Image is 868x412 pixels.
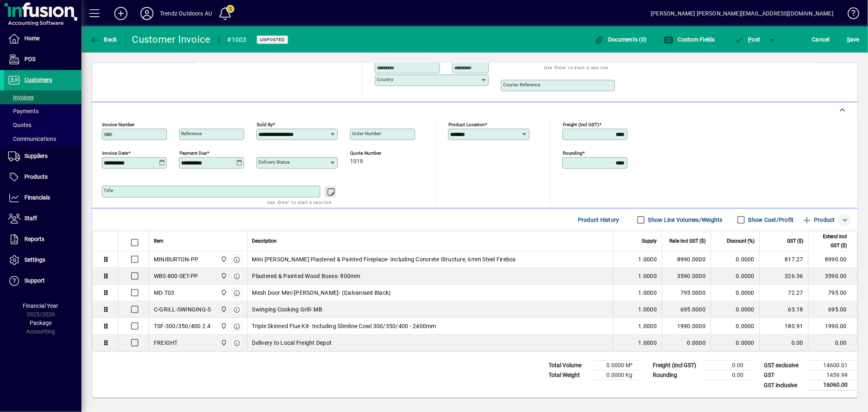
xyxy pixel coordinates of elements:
span: ost [734,36,761,43]
span: 1.0000 [638,255,657,263]
button: Post [730,32,765,47]
a: POS [4,49,81,70]
mat-label: Delivery status [258,159,290,165]
span: Suppliers [24,153,48,159]
button: Back [88,32,119,47]
button: Documents (0) [592,32,649,47]
td: Rounding [649,370,704,380]
mat-label: Reference [181,131,202,136]
td: GST exclusive [760,361,809,370]
td: 0.0000 [711,318,759,335]
span: 1.0000 [638,305,657,313]
span: Triple Skinned Flue Kit- Including Slimline Cowl 300/350/400 - 2400mm [252,322,436,330]
td: 1990.00 [808,318,857,335]
mat-label: Freight (incl GST) [563,122,599,127]
span: Back [90,36,117,43]
td: 795.00 [808,285,857,301]
a: Home [4,28,81,49]
mat-label: Country [377,77,393,82]
a: Products [4,167,81,187]
span: Central [219,255,228,264]
div: 3590.0000 [667,272,706,280]
td: 3590.00 [808,268,857,285]
div: Trendz Outdoors AU [160,7,212,20]
span: Delivery to Local Freight Depot [252,339,332,347]
td: 16060.00 [809,380,857,390]
span: Central [219,272,228,281]
span: Product History [578,213,619,226]
div: C-GRILL-SWINGING-S [154,305,211,313]
span: Reports [24,236,44,242]
span: Central [219,305,228,314]
span: 1.0000 [638,339,657,347]
span: Home [24,35,39,42]
td: 326.36 [759,268,808,285]
span: Documents (0) [594,36,647,43]
td: Total Weight [544,370,593,380]
div: 8990.0000 [667,255,706,263]
span: 1.0000 [638,272,657,280]
span: P [748,36,752,43]
span: S [847,36,850,43]
td: 63.18 [759,301,808,318]
mat-label: Courier Reference [503,82,540,88]
span: Settings [24,256,45,263]
span: POS [24,56,35,62]
mat-label: Sold by [257,122,273,127]
mat-label: Invoice date [102,150,128,156]
div: FREIGHT [154,339,178,347]
mat-label: Product location [448,122,485,127]
td: 0.0000 [711,335,759,351]
td: 180.91 [759,318,808,335]
div: 0.0000 [667,339,706,347]
span: Staff [24,215,37,221]
td: 0.00 [704,370,753,380]
a: Support [4,271,81,291]
div: Customer Invoice [132,33,211,46]
span: Support [24,277,45,284]
span: Discount (%) [727,237,754,245]
span: Plastered & Painted Wood Boxes- 800mm [252,272,361,280]
div: MINIBURTON-PP [154,255,198,263]
span: Financials [24,194,50,201]
a: Suppliers [4,146,81,167]
span: Central [219,338,228,347]
span: Mesh Door Mini [PERSON_NAME]- (Galvanised Black) [252,289,391,297]
span: Extend incl GST ($) [813,232,847,250]
td: 0.00 [704,361,753,370]
td: 0.00 [759,335,808,351]
td: 0.0000 [711,285,759,301]
a: Invoices [4,90,81,104]
div: TSF-300/350/400 2.4 [154,322,211,330]
span: 1.0000 [638,289,657,297]
button: Cancel [810,32,832,47]
td: 695.00 [808,301,857,318]
button: Product [798,213,839,227]
a: Settings [4,250,81,270]
a: Communications [4,132,81,146]
span: Unposted [260,37,285,42]
td: 0.0000 M³ [593,361,642,370]
mat-label: Payment due [179,150,207,156]
td: 72.27 [759,285,808,301]
div: 795.0000 [667,289,706,297]
span: Payments [8,108,39,114]
label: Show Cost/Profit [747,216,794,224]
span: Swinging Cooking Grill- MB [252,305,323,313]
span: Quote number [350,151,399,156]
button: Add [108,6,134,21]
td: GST [760,370,809,380]
span: Central [219,288,228,297]
td: 817.27 [759,251,808,268]
span: Invoices [8,94,34,101]
mat-label: Order number [352,131,381,136]
label: Show Line Volumes/Weights [647,216,723,224]
td: Total Volume [544,361,593,370]
span: Central [219,322,228,331]
td: GST inclusive [760,380,809,390]
a: Knowledge Base [842,2,858,28]
a: Financials [4,188,81,208]
a: Payments [4,104,81,118]
a: Staff [4,208,81,229]
td: 14600.01 [809,361,857,370]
